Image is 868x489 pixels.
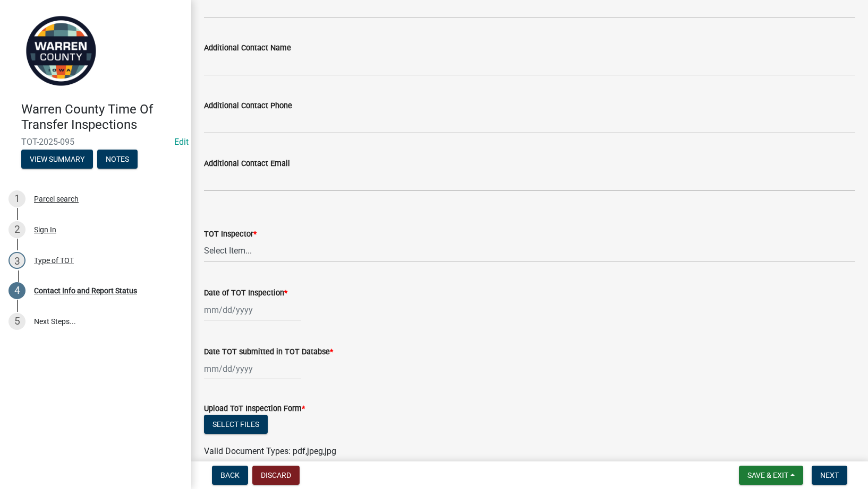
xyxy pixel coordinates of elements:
input: mm/dd/yyyy [204,358,301,380]
span: Next [820,471,839,479]
div: Contact Info and Report Status [34,287,137,294]
span: Valid Document Types: pdf,jpeg,jpg [204,446,336,456]
button: Notes [97,150,138,169]
wm-modal-confirm: Summary [21,155,93,164]
div: Type of TOT [34,257,74,264]
h4: Warren County Time Of Transfer Inspections [21,102,183,133]
div: 2 [8,221,25,238]
div: 3 [8,252,25,269]
wm-modal-confirm: Notes [97,155,138,164]
div: 5 [8,313,25,330]
button: Back [212,466,248,485]
label: Upload ToT Inspection Form [204,405,305,413]
label: Additional Contact Email [204,160,290,168]
label: TOT Inspector [204,231,257,238]
wm-modal-confirm: Edit Application Number [174,137,189,147]
button: View Summary [21,150,93,169]
span: TOT-2025-095 [21,137,170,147]
span: Save & Exit [747,471,788,479]
input: mm/dd/yyyy [204,299,301,321]
button: Discard [252,466,300,485]
div: Parcel search [34,195,79,203]
img: Warren County, Iowa [21,11,101,91]
a: Edit [174,137,189,147]
div: 4 [8,282,25,299]
button: Select files [204,415,268,434]
button: Next [812,466,847,485]
button: Save & Exit [739,466,803,485]
label: Date of TOT Inspection [204,290,287,297]
label: Additional Contact Name [204,45,291,52]
span: Back [220,471,240,479]
label: Date TOT submitted in TOT Databse [204,348,333,356]
div: 1 [8,190,25,207]
div: Sign In [34,226,56,233]
label: Additional Contact Phone [204,102,292,110]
